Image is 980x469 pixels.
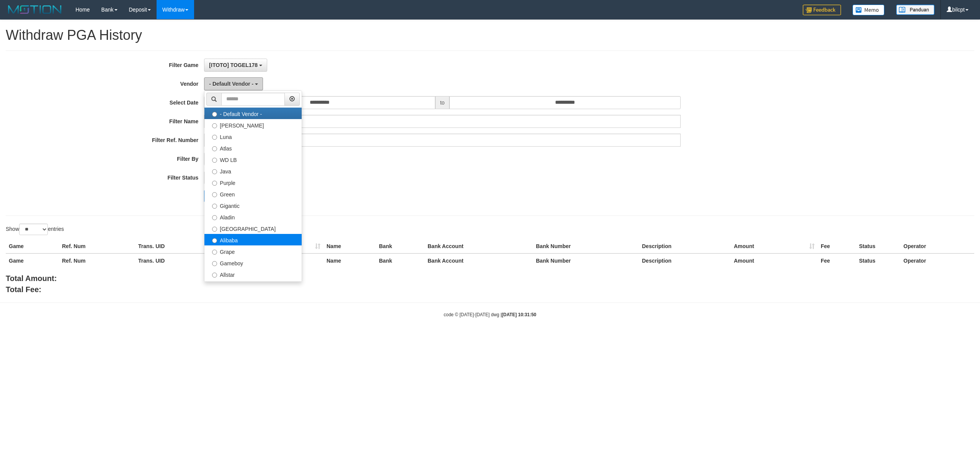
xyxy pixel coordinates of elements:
th: Name [323,239,376,253]
label: WD LB [204,154,302,165]
label: Java [204,165,302,176]
input: Atlas [212,146,217,151]
strong: [DATE] 10:31:50 [502,312,536,317]
input: WD LB [212,158,217,163]
label: Show entries [6,224,64,235]
input: [GEOGRAPHIC_DATA] [212,227,217,232]
h1: Withdraw PGA History [6,28,974,43]
input: Aladin [212,215,217,220]
th: Bank [376,239,425,253]
input: - Default Vendor - [212,112,217,117]
th: Operator [900,253,974,268]
label: Allstar [204,268,302,280]
input: Allstar [212,273,217,278]
th: Game [6,239,59,253]
input: Grape [212,250,217,255]
img: MOTION_logo.png [6,4,64,15]
input: Alibaba [212,238,217,243]
th: Name [323,253,376,268]
button: - Default Vendor - [204,77,263,90]
span: [ITOTO] TOGEL178 [209,62,258,68]
label: Alibaba [204,234,302,245]
img: Button%20Memo.svg [853,5,885,15]
label: Atlas [204,142,302,154]
th: Bank Number [533,239,639,253]
input: Gigantic [212,204,217,209]
th: Bank Number [533,253,639,268]
label: Purple [204,176,302,188]
th: Operator [900,239,974,253]
th: Trans. UID [135,239,219,253]
input: Purple [212,181,217,186]
th: Ref. Num [59,253,135,268]
img: panduan.png [896,5,934,15]
label: Gigantic [204,199,302,211]
label: Grape [204,245,302,257]
b: Total Fee: [6,285,41,294]
th: Bank [376,253,425,268]
th: Amount [731,253,818,268]
th: Fee [818,253,856,268]
th: Ref. Num [59,239,135,253]
label: Aladin [204,211,302,222]
label: [GEOGRAPHIC_DATA] [204,222,302,234]
small: code © [DATE]-[DATE] dwg | [444,312,536,317]
th: Fee [818,239,856,253]
label: Luna [204,131,302,142]
input: Java [212,169,217,174]
label: Green [204,188,302,199]
input: Luna [212,135,217,140]
th: Amount [731,239,818,253]
th: Bank Account [425,239,533,253]
input: Green [212,192,217,197]
button: [ITOTO] TOGEL178 [204,59,267,72]
label: Gameboy [204,257,302,268]
th: Description [639,253,731,268]
input: [PERSON_NAME] [212,123,217,128]
label: - Default Vendor - [204,108,302,119]
th: Trans. UID [135,253,219,268]
span: to [435,96,450,109]
label: [PERSON_NAME] [204,119,302,131]
b: Total Amount: [6,274,57,283]
th: Status [856,239,900,253]
th: Bank Account [425,253,533,268]
img: Feedback.jpg [803,5,841,15]
th: Description [639,239,731,253]
label: Xtr [204,280,302,291]
select: Showentries [19,224,48,235]
span: - Default Vendor - [209,81,253,87]
input: Gameboy [212,261,217,266]
th: Status [856,253,900,268]
th: Game [6,253,59,268]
